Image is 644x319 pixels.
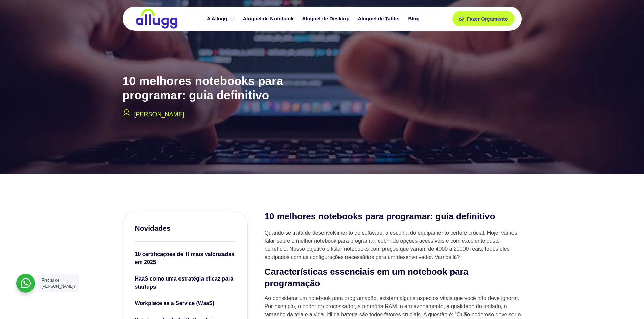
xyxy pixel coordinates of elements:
h2: 10 melhores notebooks para programar: guia definitivo [265,211,522,222]
a: Blog [405,13,424,25]
img: locação de TI é Allugg [135,8,178,29]
strong: Características essenciais em um notebook para programação [265,267,469,288]
a: Fazer Orçamento [452,11,515,26]
iframe: Chat Widget [610,287,644,319]
p: [PERSON_NAME] [134,110,184,119]
a: Aluguel de Desktop [299,13,355,25]
a: Aluguel de Tablet [355,13,405,25]
div: Widget de chat [610,287,644,319]
span: Precisa de [PERSON_NAME]? [42,278,75,289]
a: HaaS como uma estratégia eficaz para startups [135,275,236,293]
a: Workplace as a Service (WaaS) [135,299,236,309]
a: A Allugg [204,13,240,25]
p: Quando se trata de desenvolvimento de software, a escolha do equipamento certo é crucial. Hoje, v... [265,229,522,261]
a: Aluguel de Notebook [240,13,299,25]
span: Fazer Orçamento [467,16,508,21]
a: 10 certificações de TI mais valorizadas em 2025 [135,250,236,268]
h2: 10 melhores notebooks para programar: guia definitivo [123,74,339,102]
h3: Novidades [135,223,236,233]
